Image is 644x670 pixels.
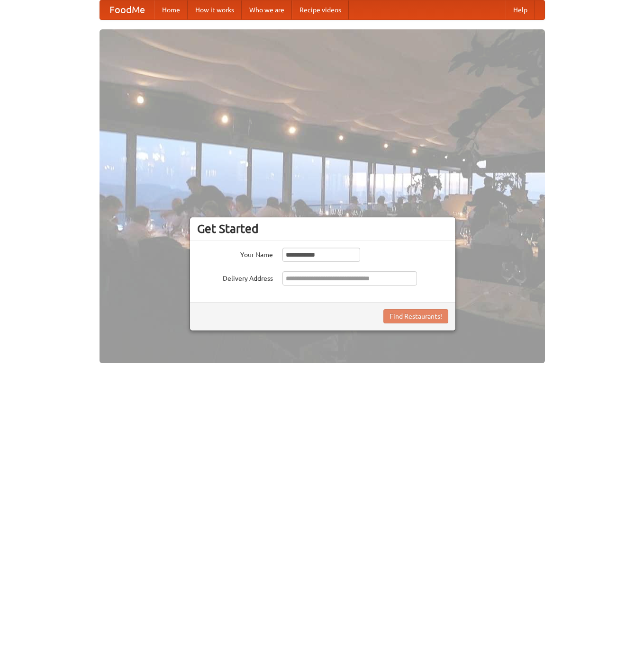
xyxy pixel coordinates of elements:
[506,0,535,19] a: Help
[197,222,448,236] h3: Get Started
[197,271,273,283] label: Delivery Address
[292,0,349,19] a: Recipe videos
[100,0,154,19] a: FoodMe
[188,0,242,19] a: How it works
[154,0,188,19] a: Home
[197,248,273,259] label: Your Name
[242,0,292,19] a: Who we are
[383,309,448,323] button: Find Restaurants!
